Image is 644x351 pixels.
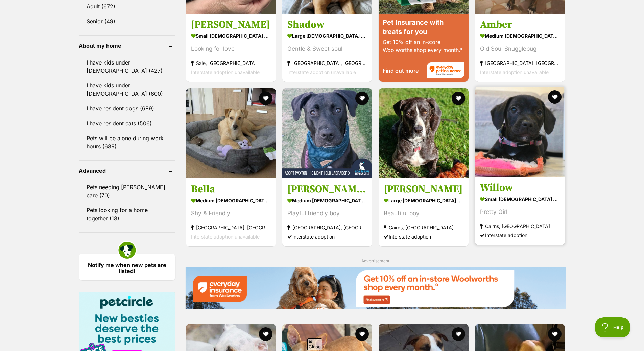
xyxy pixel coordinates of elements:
[287,196,367,205] strong: medium [DEMOGRAPHIC_DATA] Dog
[384,196,463,205] strong: large [DEMOGRAPHIC_DATA] Dog
[480,194,560,204] strong: small [DEMOGRAPHIC_DATA] Dog
[480,31,560,41] strong: medium [DEMOGRAPHIC_DATA] Dog
[79,203,175,225] a: Pets looking for a home together (18)
[384,232,463,241] div: Interstate adoption
[186,178,276,246] a: Bella medium [DEMOGRAPHIC_DATA] Dog Shy & Friendly [GEOGRAPHIC_DATA], [GEOGRAPHIC_DATA] Interstat...
[287,31,367,41] strong: large [DEMOGRAPHIC_DATA] Dog
[191,31,271,41] strong: small [DEMOGRAPHIC_DATA] Dog
[384,209,463,218] div: Beautiful boy
[191,58,271,68] strong: Sale, [GEOGRAPHIC_DATA]
[480,18,560,31] h3: Amber
[452,327,465,341] button: favourite
[282,88,372,178] img: Paxton - 10 Month Old Labrador X Staffy - Labrador Retriever x American Staffordshire Terrier Dog
[475,13,565,82] a: Amber medium [DEMOGRAPHIC_DATA] Dog Old Soul Snugglebug [GEOGRAPHIC_DATA], [GEOGRAPHIC_DATA] Inte...
[475,87,565,177] img: Willow - French Bulldog
[287,58,367,68] strong: [GEOGRAPHIC_DATA], [GEOGRAPHIC_DATA]
[79,254,175,280] a: Notify me when new pets are listed!
[287,232,367,241] div: Interstate adoption
[287,18,367,31] h3: Shadow
[191,234,260,240] span: Interstate adoption unavailable
[384,223,463,232] strong: Cairns, [GEOGRAPHIC_DATA]
[79,168,175,174] header: Advanced
[287,209,367,218] div: Playful friendly boy
[186,88,276,178] img: Bella - Border Collie Dog
[287,69,356,75] span: Interstate adoption unavailable
[384,183,463,196] h3: [PERSON_NAME]
[480,222,560,231] strong: Cairns, [GEOGRAPHIC_DATA]
[355,327,369,341] button: favourite
[548,90,562,104] button: favourite
[452,92,465,105] button: favourite
[185,267,566,310] a: Everyday Insurance promotional banner
[355,92,369,105] button: favourite
[191,69,260,75] span: Interstate adoption unavailable
[548,327,562,341] button: favourite
[191,209,271,218] div: Shy & Friendly
[282,178,372,246] a: [PERSON_NAME] - [DEMOGRAPHIC_DATA] Labrador X Staffy medium [DEMOGRAPHIC_DATA] Dog Playful friend...
[480,69,549,75] span: Interstate adoption unavailable
[79,116,175,130] a: I have resident cats (506)
[287,44,367,53] div: Gentle & Sweet soul
[480,207,560,217] div: Pretty Girl
[191,44,271,53] div: Looking for love
[79,131,175,153] a: Pets will be alone during work hours (689)
[475,176,565,245] a: Willow small [DEMOGRAPHIC_DATA] Dog Pretty Girl Cairns, [GEOGRAPHIC_DATA] Interstate adoption
[186,13,276,82] a: [PERSON_NAME] small [DEMOGRAPHIC_DATA] Dog Looking for love Sale, [GEOGRAPHIC_DATA] Interstate ad...
[595,317,630,337] iframe: Help Scout Beacon - Open
[191,196,271,205] strong: medium [DEMOGRAPHIC_DATA] Dog
[191,223,271,232] strong: [GEOGRAPHIC_DATA], [GEOGRAPHIC_DATA]
[191,18,271,31] h3: [PERSON_NAME]
[480,181,560,194] h3: Willow
[79,14,175,28] a: Senior (49)
[79,101,175,116] a: I have resident dogs (689)
[287,223,367,232] strong: [GEOGRAPHIC_DATA], [GEOGRAPHIC_DATA]
[79,43,175,49] header: About my home
[480,231,560,240] div: Interstate adoption
[259,92,272,105] button: favourite
[79,78,175,101] a: I have kids under [DEMOGRAPHIC_DATA] (600)
[361,258,389,264] span: Advertisement
[185,267,566,309] img: Everyday Insurance promotional banner
[79,55,175,78] a: I have kids under [DEMOGRAPHIC_DATA] (427)
[79,180,175,202] a: Pets needing [PERSON_NAME] care (70)
[379,178,469,246] a: [PERSON_NAME] large [DEMOGRAPHIC_DATA] Dog Beautiful boy Cairns, [GEOGRAPHIC_DATA] Interstate ado...
[307,338,322,350] span: Close
[259,327,272,341] button: favourite
[480,44,560,53] div: Old Soul Snugglebug
[379,88,469,178] img: Hank - Bull Arab Dog
[282,13,372,82] a: Shadow large [DEMOGRAPHIC_DATA] Dog Gentle & Sweet soul [GEOGRAPHIC_DATA], [GEOGRAPHIC_DATA] Inte...
[191,183,271,196] h3: Bella
[287,183,367,196] h3: [PERSON_NAME] - [DEMOGRAPHIC_DATA] Labrador X Staffy
[480,58,560,68] strong: [GEOGRAPHIC_DATA], [GEOGRAPHIC_DATA]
